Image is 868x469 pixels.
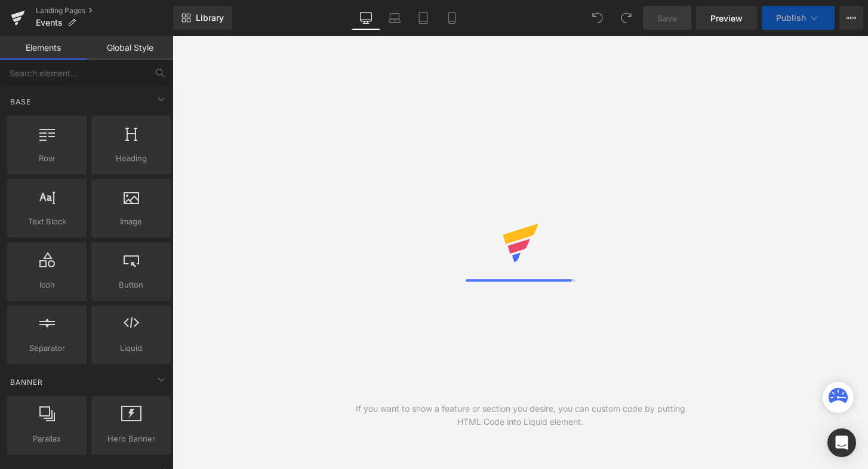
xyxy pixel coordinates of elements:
[696,6,757,30] a: Preview
[409,6,438,30] a: Tablet
[196,13,224,23] span: Library
[173,6,232,30] a: New Library
[11,152,83,165] span: Row
[95,215,167,228] span: Image
[36,18,63,27] span: Events
[657,12,677,24] span: Save
[710,12,743,24] span: Preview
[95,433,167,445] span: Hero Banner
[776,13,806,23] span: Publish
[95,279,167,291] span: Button
[87,36,173,60] a: Global Style
[438,6,466,30] a: Mobile
[11,215,83,228] span: Text Block
[762,6,835,30] button: Publish
[9,377,44,388] span: Banner
[352,6,380,30] a: Desktop
[11,279,83,291] span: Icon
[614,6,638,30] button: Redo
[95,342,167,354] span: Liquid
[36,6,173,16] a: Landing Pages
[95,152,167,165] span: Heading
[11,433,83,445] span: Parallax
[346,402,694,428] div: If you want to show a feature or section you desire, you can custom code by putting HTML Code int...
[380,6,409,30] a: Laptop
[839,6,863,30] button: More
[586,6,610,30] button: Undo
[11,342,83,354] span: Separator
[9,96,32,107] span: Base
[827,428,856,457] div: Open Intercom Messenger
